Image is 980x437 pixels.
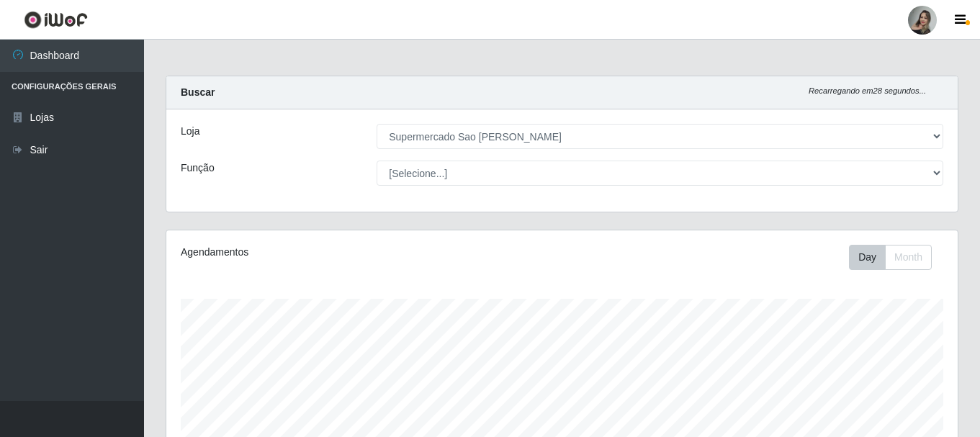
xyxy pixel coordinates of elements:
i: Recarregando em 28 segundos... [809,86,926,95]
label: Função [181,161,215,176]
strong: Buscar [181,86,215,98]
button: Day [849,245,886,270]
div: First group [849,245,932,270]
label: Loja [181,124,199,139]
img: CoreUI Logo [24,11,88,29]
div: Agendamentos [181,245,486,260]
button: Month [885,245,932,270]
div: Toolbar with button groups [849,245,943,270]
